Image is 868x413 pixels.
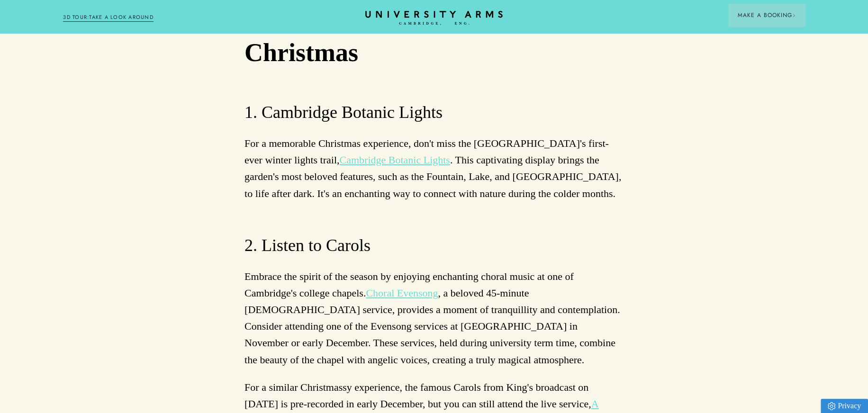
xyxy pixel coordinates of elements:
[244,101,624,124] h3: 1. Cambridge Botanic Lights
[63,13,154,22] a: 3D TOUR:TAKE A LOOK AROUND
[339,154,450,166] a: Cambridge Botanic Lights
[366,287,438,299] a: Choral Evensong
[728,4,805,27] button: Make a BookingArrow icon
[365,11,503,26] a: Home
[738,11,796,19] span: Make a Booking
[792,14,796,17] img: Arrow icon
[821,399,868,413] a: Privacy
[244,268,624,368] p: Embrace the spirit of the season by enjoying enchanting choral music at one of Cambridge's colleg...
[244,234,624,257] h3: 2. Listen to Carols
[244,135,624,202] p: For a memorable Christmas experience, don't miss the [GEOGRAPHIC_DATA]'s first-ever winter lights...
[828,402,835,410] img: Privacy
